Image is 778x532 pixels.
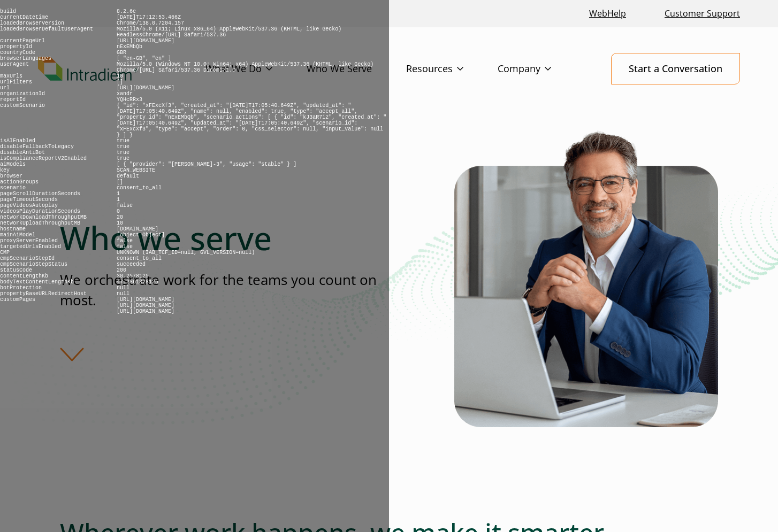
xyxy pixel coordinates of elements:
[117,150,129,156] pre: true
[117,226,158,232] pre: [DOMAIN_NAME]
[117,73,123,79] pre: 10
[117,203,133,209] pre: false
[117,273,149,279] pre: 30.2578125
[454,127,718,427] img: Who Intradiem Serves
[117,220,123,226] pre: 10
[117,214,123,220] pre: 20
[117,179,123,185] pre: []
[117,261,146,267] pre: succeeded
[117,14,181,20] pre: [DATE]T17:12:53.466Z
[117,209,120,214] pre: 0
[117,144,129,150] pre: true
[117,232,165,238] pre: [object Object]
[117,50,126,56] pre: GBR
[117,161,296,167] pre: [ { "provider": "[PERSON_NAME]-3", "usage": "stable" } ]
[117,91,133,97] pre: xandr
[117,250,255,256] pre: UNKNOWN (IAB_TCF_ID=null, GVL_VERSION=null)
[117,20,184,26] pre: Chrome/138.0.7204.157
[117,156,129,161] pre: true
[117,26,341,38] pre: Mozilla/5.0 (X11; Linux x86_64) AppleWebKit/537.36 (KHTML, like Gecko) HeadlessChrome/[URL] Safar...
[117,44,142,50] pre: nExEMbQb
[117,173,139,179] pre: default
[117,238,133,244] pre: false
[117,61,373,73] pre: Mozilla/5.0 (Windows NT 10.0; Win64; x64) AppleWebKit/537.36 (KHTML, like Gecko) Chrome/[URL] Saf...
[117,56,171,61] pre: [ "en-GB", "en" ]
[117,167,155,173] pre: SCAN_WEBSITE
[117,138,129,144] pre: true
[117,185,162,191] pre: consent_to_all
[117,191,120,197] pre: 1
[585,2,630,25] a: Link opens in a new window
[117,38,174,44] pre: [URL][DOMAIN_NAME]
[117,85,174,91] pre: [URL][DOMAIN_NAME]
[117,244,133,250] pre: false
[117,97,142,103] pre: YQHcRRx3
[117,256,162,261] pre: consent_to_all
[498,53,585,84] a: Company
[117,79,123,85] pre: []
[117,279,158,285] pre: 47.2861328125
[117,291,129,297] pre: null
[117,9,136,14] pre: 8.2.6e
[406,53,498,84] a: Resources
[117,103,386,138] pre: { "id": "xFExcXf3", "created_at": "[DATE]T17:05:40.649Z", "updated_at": "[DATE]T17:05:40.649Z", "...
[117,285,129,291] pre: null
[611,53,740,84] a: Start a Conversation
[660,2,744,25] a: Customer Support
[117,267,126,273] pre: 200
[117,197,120,203] pre: 1
[117,297,174,314] pre: [URL][DOMAIN_NAME] [URL][DOMAIN_NAME] [URL][DOMAIN_NAME]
